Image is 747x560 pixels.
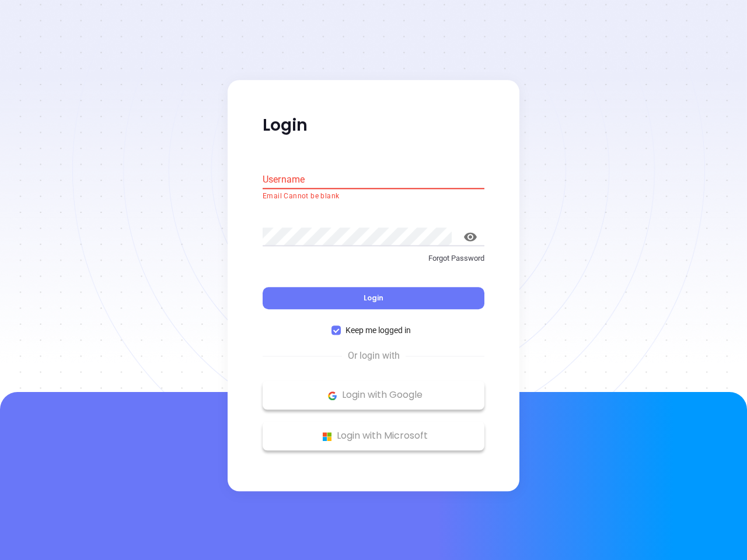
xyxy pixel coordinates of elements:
img: Microsoft Logo [320,429,334,444]
p: Login with Google [268,387,479,404]
img: Google Logo [325,388,340,403]
button: Login [263,288,484,310]
p: Email Cannot be blank [263,191,484,202]
button: Google Logo Login with Google [263,381,484,410]
p: Login [263,115,484,136]
span: Or login with [342,349,406,363]
span: Keep me logged in [341,324,416,337]
a: Forgot Password [263,253,484,274]
p: Forgot Password [263,253,484,264]
span: Login [364,293,383,303]
button: toggle password visibility [456,223,484,251]
p: Login with Microsoft [268,428,479,445]
button: Microsoft Logo Login with Microsoft [263,422,484,451]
